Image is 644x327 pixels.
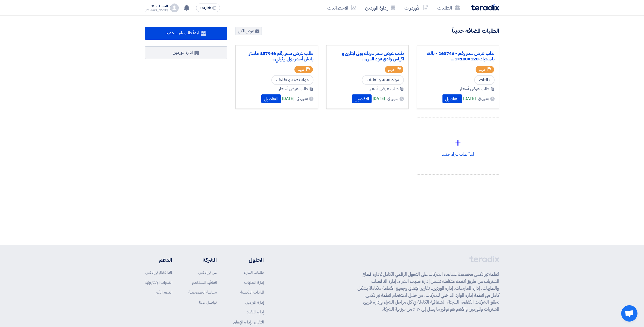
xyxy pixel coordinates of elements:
[192,279,217,285] a: اتفاقية المستخدم
[156,4,168,9] div: الحساب
[196,4,220,12] button: English
[170,4,179,12] img: profile_test.png
[233,319,264,325] a: التقارير وإدارة الإنفاق
[479,67,485,72] span: مهم
[362,75,404,85] span: مواد تعبئه و تغليف
[352,94,372,103] button: التفاصيل
[388,67,394,72] span: مهم
[421,51,495,62] a: طلب عرض سعر رقم - 163746 - بالتة بلاستيك 120×100×1...
[297,96,308,101] span: ينتهي في
[400,1,433,14] a: الأوردرات
[244,279,264,285] a: إدارة الطلبات
[279,86,308,92] span: طلب عرض أسعار
[155,289,172,295] a: الدعم الفني
[474,75,495,85] span: بالتات
[244,269,264,275] a: طلبات الشراء
[199,299,217,305] a: تواصل معنا
[282,95,294,102] span: [DATE]
[621,305,637,322] a: Open chat
[460,86,489,92] span: طلب عرض أسعار
[442,94,462,103] button: التفاصيل
[145,256,172,264] li: الدعم
[166,30,199,36] span: ابدأ طلب شراء جديد
[261,94,281,103] button: التفاصيل
[298,67,304,72] span: مهم
[189,289,217,295] a: سياسة الخصوصية
[421,135,495,151] div: +
[478,96,489,101] span: ينتهي في
[433,1,464,14] a: الطلبات
[247,309,264,315] a: إدارة العقود
[145,8,168,11] div: [PERSON_NAME]
[145,46,227,59] a: ادارة الموردين
[240,289,264,295] a: المزادات العكسية
[145,279,172,285] a: الندوات الإلكترونية
[373,95,385,102] span: [DATE]
[271,75,313,85] span: مواد تعبئه و تغليف
[198,269,217,275] a: عن تيرادكس
[387,96,398,101] span: ينتهي في
[323,1,361,14] a: الاحصائيات
[361,1,400,14] a: إدارة الموردين
[240,51,313,62] a: طلب عرض سعر رقم 157946 ماستر باتش أحمر بولى ايثيلي...
[369,86,399,92] span: طلب عرض أسعار
[235,27,262,35] a: عرض الكل
[200,6,211,10] span: English
[357,271,499,313] p: أنظمة تيرادكس مخصصة لمساعدة الشركات على التحول الرقمي الكامل لإدارة قطاع المشتريات عن طريق أنظمة ...
[245,299,264,305] a: إدارة الموردين
[145,269,172,275] a: لماذا تختار تيرادكس
[463,95,476,102] span: [DATE]
[452,27,499,34] h4: الطلبات المضافة حديثاً
[233,256,264,264] li: الحلول
[421,122,495,170] div: ابدأ طلب شراء جديد
[471,4,499,11] img: Teradix logo
[331,51,404,62] a: طلب عرض سعر شرنك بولى ايثلين و اكياس وادى فود الس...
[189,256,217,264] li: الشركة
